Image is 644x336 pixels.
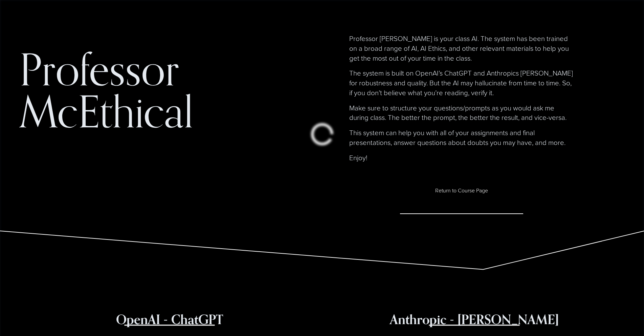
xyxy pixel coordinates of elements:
strong: Anthropic - [PERSON_NAME] [390,311,559,328]
p: This system can help you with all of your assignments and final presentations, answer questions a... [349,128,574,147]
p: The system is built on OpenAI’s ChatGPT and Anthropics [PERSON_NAME] for robustness and quality. ... [349,68,574,97]
p: Enjoy! [349,153,574,163]
p: Professor [PERSON_NAME] is your class AI. The system has been trained on a broad range of AI, AI ... [349,34,574,63]
div: Professor [19,48,179,90]
a: Return to Course Page [400,168,523,214]
div: McEthical [19,90,193,132]
p: Make sure to structure your questions/prompts as you would ask me during class. The better the pr... [349,103,574,123]
strong: OpenAI - ChatGPT [116,311,223,328]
